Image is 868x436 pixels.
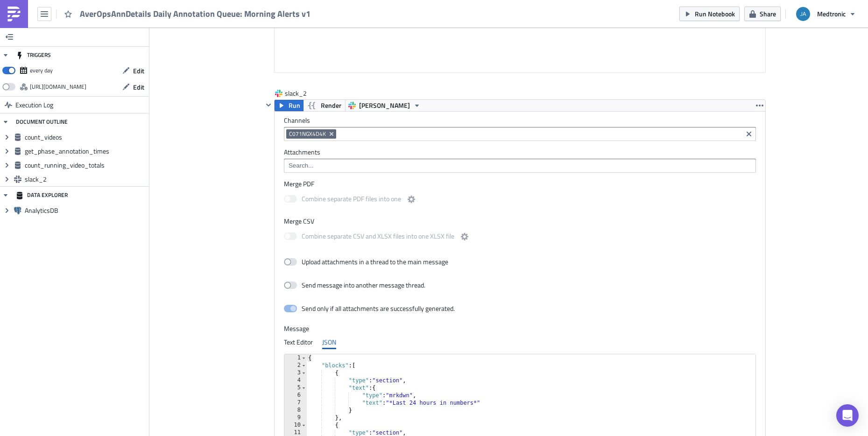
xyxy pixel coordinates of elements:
div: Text Editor [284,335,313,349]
label: Message [284,324,756,333]
div: 8 [284,407,307,414]
div: 5 [284,384,307,392]
iframe: Rich Text Area [275,6,765,72]
button: Edit [118,63,149,78]
div: TRIGGERS [16,47,51,63]
label: Channels [284,116,756,125]
button: Run Notebook [679,7,740,21]
input: Search... [286,161,753,170]
button: Render [303,100,346,111]
label: Merge PDF [284,180,756,188]
button: Remove Tag [328,129,336,139]
div: every day [30,63,53,77]
img: PushMetrics [7,7,21,21]
div: 6 [284,392,307,399]
button: Edit [118,80,149,94]
label: Combine separate CSV and XLSX files into one XLSX file [284,231,470,243]
div: Send only if all attachments are successfully generated. [302,304,455,313]
img: Avatar [795,6,811,22]
span: AnalyticsDB [25,206,147,215]
button: [PERSON_NAME] [345,100,424,111]
label: Combine separate PDF files into one [284,194,417,205]
div: 1 [284,354,307,362]
span: Run [289,100,300,111]
div: Open Intercom Messenger [836,404,859,427]
span: Medtronic [817,9,846,19]
span: Edit [133,82,144,92]
button: Hide content [263,99,274,111]
div: 2 [284,362,307,369]
button: Share [744,7,781,21]
div: 4 [284,377,307,384]
div: DATA EXPLORER [16,187,68,204]
label: Send message into another message thread. [284,281,426,289]
div: JSON [322,335,336,349]
div: https://pushmetrics.io/api/v1/report/PdL5pGerpG/webhook?token=d5786f927fc24f078f4d9bd77e95fae9 [30,80,86,94]
button: Run [275,100,303,111]
span: C071NGX4D4K [289,130,326,138]
span: get_phase_annotation_times [25,147,147,155]
span: Execution Log [15,97,53,113]
span: count_running_video_totals [25,161,147,169]
label: Upload attachments in a thread to the main message [284,258,448,266]
span: Edit [133,66,144,76]
span: Run Notebook [695,9,735,19]
div: 7 [284,399,307,407]
span: slack_2 [25,175,147,183]
div: 3 [284,369,307,377]
button: Combine separate CSV and XLSX files into one XLSX file [459,231,470,242]
span: [PERSON_NAME] [359,100,410,111]
span: AverOpsAnnDetails Daily Annotation Queue: Morning Alerts v1 [80,8,311,19]
span: slack_2 [285,89,322,98]
button: Combine separate PDF files into one [406,194,417,205]
div: 10 [284,422,307,429]
div: 9 [284,414,307,422]
button: Medtronic [790,4,861,24]
span: count_videos [25,133,147,141]
label: Merge CSV [284,217,756,225]
span: Render [321,100,341,111]
div: DOCUMENT OUTLINE [16,113,68,130]
span: Share [760,9,776,19]
label: Attachments [284,148,756,156]
button: Clear selected items [743,128,755,140]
